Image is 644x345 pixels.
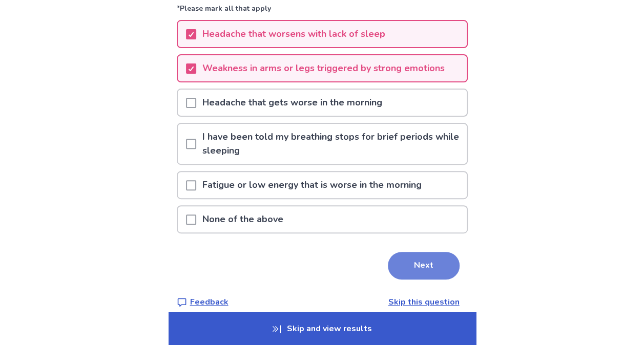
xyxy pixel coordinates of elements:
[196,124,467,164] p: I have been told my breathing stops for brief periods while sleeping
[388,296,460,308] a: Skip this question
[196,90,388,116] p: Headache that gets worse in the morning
[190,296,228,308] p: Feedback
[169,312,476,345] p: Skip and view results
[196,206,289,232] p: None of the above
[196,172,428,198] p: Fatigue or low energy that is worse in the morning
[177,296,228,308] a: Feedback
[196,21,391,47] p: Headache that worsens with lack of sleep
[388,252,460,279] button: Next
[196,55,451,81] p: Weakness in arms or legs triggered by strong emotions
[177,3,468,20] p: *Please mark all that apply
